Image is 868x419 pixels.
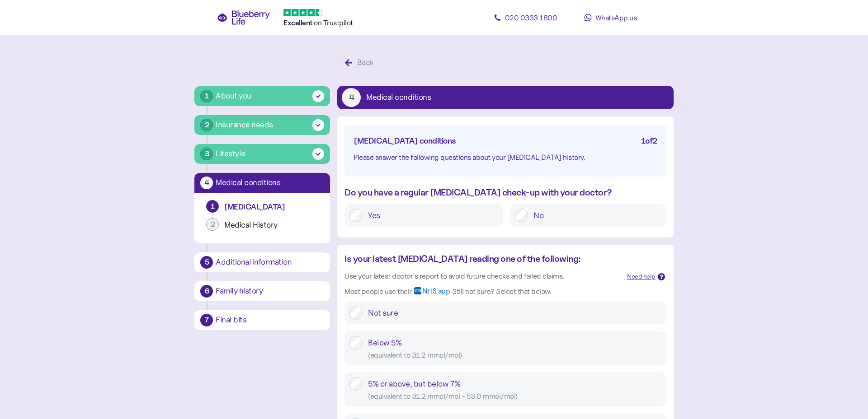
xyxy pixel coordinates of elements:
div: Final bits [216,316,324,324]
div: 2 [200,119,213,131]
div: Insurance needs [216,119,273,131]
button: 4Medical conditions [337,86,673,109]
button: 3Lifestyle [194,144,330,164]
div: Medical conditions [216,179,324,187]
div: Additional information [216,258,324,266]
div: Below 5% [368,336,661,361]
div: Medical History [224,220,318,230]
button: 6Family history [194,281,330,301]
span: on Trustpilot [314,18,353,27]
label: No [528,209,661,222]
div: Do you have a regular [MEDICAL_DATA] check-up with your doctor? [344,186,666,200]
div: Most people use their [344,286,412,297]
div: 3 [200,148,213,160]
button: Back [337,53,384,72]
button: 2Medical History [202,218,323,236]
div: 2 [206,218,219,231]
div: Please answer the following questions about your [MEDICAL_DATA] history. [354,152,657,163]
div: 1 [200,90,213,102]
div: Lifestyle [216,148,245,160]
div: 5 [200,256,213,269]
span: 020 0333 1800 [505,13,557,22]
div: 7 [200,314,213,326]
div: 6 [200,285,213,298]
div: Use your latest doctor’s report to avoid future checks and failed claims. [344,270,620,282]
div: ( equivalent to 31.2 mmol/mol ) [368,349,661,361]
div: [MEDICAL_DATA] [224,202,318,212]
div: 1 of 2 [641,135,657,147]
div: Need help [627,272,656,282]
span: NHS app [422,287,450,302]
div: 4 [342,88,361,107]
div: Family history [216,287,324,295]
div: [MEDICAL_DATA] conditions [354,135,456,147]
div: ( equivalent to 31.2 mmol/mol - 53.0 mmol/mol ) [368,391,661,402]
button: 7Final bits [194,310,330,330]
div: 4 [200,177,213,189]
button: 2Insurance needs [194,115,330,135]
div: 5% or above, but below 7% [368,377,661,402]
button: 1[MEDICAL_DATA] [202,200,323,218]
a: 020 0333 1800 [485,9,566,27]
label: Yes [363,209,498,222]
button: 1About you [194,86,330,106]
div: About you [216,90,251,102]
div: Is your latest [MEDICAL_DATA] reading one of the following: [344,252,620,266]
div: Not sure [368,306,661,320]
button: 5Additional information [194,252,330,272]
button: 4Medical conditions [194,173,330,193]
div: Medical conditions [366,93,431,102]
div: Back [357,56,374,69]
div: Still not sure? Select that below. [452,286,551,297]
div: 1 [206,200,219,213]
span: Excellent ️ [283,19,314,27]
span: WhatsApp us [595,13,637,22]
a: WhatsApp us [570,9,651,27]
